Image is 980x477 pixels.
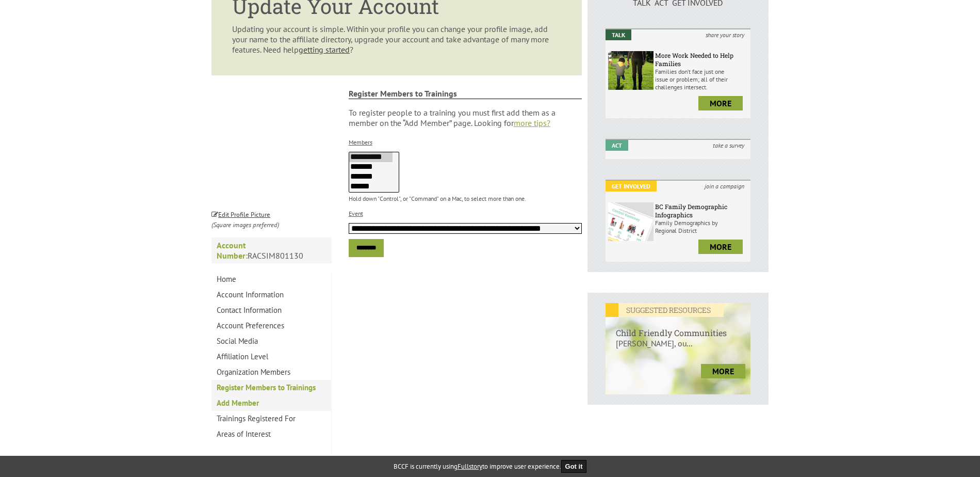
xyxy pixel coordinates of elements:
p: RACSIM801130 [211,237,332,263]
p: Family Demographics by Regional District [655,219,748,234]
i: share your story [699,29,750,40]
a: Affiliation Level [211,349,331,364]
h6: More Work Needed to Help Families [655,51,748,68]
a: Social Media [211,333,331,349]
a: Trainings Registered For [211,411,331,426]
a: Register Members to Trainings [211,380,331,395]
em: SUGGESTED RESOURCES [606,303,724,317]
em: Get Involved [606,181,657,192]
a: more [698,96,743,110]
em: Talk [606,29,631,40]
label: Event [349,210,363,217]
strong: Account Number: [217,240,248,261]
a: Home [211,272,331,287]
a: Contact Information [211,303,331,318]
a: more [701,364,745,378]
a: Add Member [211,395,331,411]
label: Members [349,138,372,146]
i: take a survey [707,140,750,151]
h6: Child Friendly Communities [606,317,750,338]
a: Fullstory [458,462,482,471]
button: Got it [561,460,587,473]
a: Areas of Interest [211,426,331,442]
a: Organization Members [211,364,331,380]
small: Edit Profile Picture [211,210,270,219]
em: Act [606,140,628,151]
strong: Register Members to Trainings [349,88,582,99]
h6: BC Family Demographic Infographics [655,202,748,219]
a: more [698,240,743,254]
a: more tips? [514,118,550,128]
a: Account Preferences [211,318,331,333]
a: Account Information [211,287,331,303]
p: To register people to a training you must first add them as a member on the “Add Member” page. Lo... [349,107,582,128]
a: getting started [299,44,350,55]
p: Families don’t face just one issue or problem; all of their challenges intersect. [655,68,748,91]
i: (Square images preferred) [211,220,279,229]
i: join a campaign [698,181,750,192]
p: Hold down "Control", or "Command" on a Mac, to select more than one. [349,195,582,202]
a: Edit Profile Picture [211,209,270,219]
p: [PERSON_NAME], ou... [606,338,750,359]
